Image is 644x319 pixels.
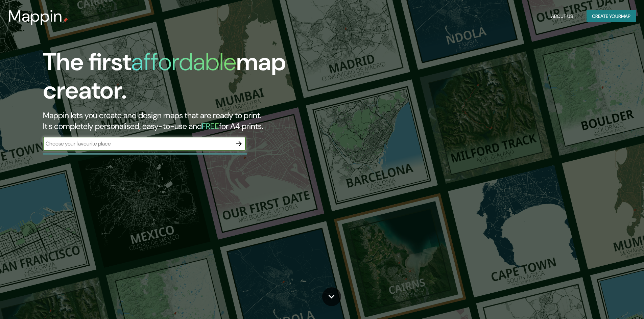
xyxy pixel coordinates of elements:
img: mappin-pin [63,18,68,23]
button: Create yourmap [587,10,636,23]
h3: Mappin [8,7,63,26]
h2: Mappin lets you create and design maps that are ready to print. It's completely personalised, eas... [43,110,365,132]
h1: The first map creator. [43,48,365,110]
input: Choose your favourite place [43,140,232,148]
h5: FREE [202,121,219,131]
button: About Us [548,10,576,23]
h1: affordable [131,46,236,78]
